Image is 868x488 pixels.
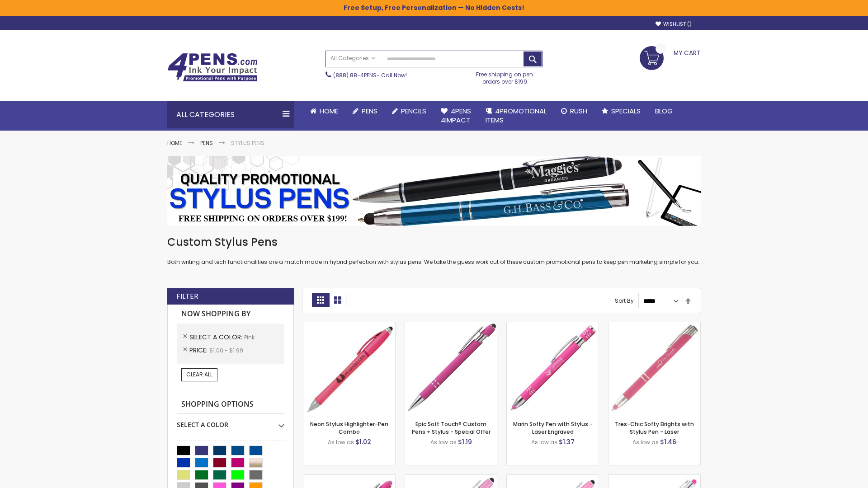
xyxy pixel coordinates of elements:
[303,101,345,121] a: Home
[312,293,329,307] strong: Grid
[167,156,701,226] img: Stylus Pens
[167,53,258,82] img: 4Pens Custom Pens and Promotional Products
[513,420,593,435] a: Marin Softy Pen with Stylus - Laser Engraved
[412,420,491,435] a: Epic Soft Touch® Custom Pens + Stylus - Special Offer
[244,333,255,341] span: Pink
[189,333,244,342] span: Select A Color
[167,235,701,249] h1: Custom Stylus Pens
[559,437,575,446] span: $1.37
[320,106,338,116] span: Home
[176,291,198,301] strong: Filter
[615,420,694,435] a: Tres-Chic Softy Brights with Stylus Pen - Laser
[326,51,380,66] a: All Categories
[328,438,354,446] span: As low as
[345,101,385,121] a: Pens
[405,322,497,414] img: 4P-MS8B-Pink
[458,437,472,446] span: $1.19
[355,437,371,446] span: $1.02
[467,67,543,85] div: Free shipping on pen orders over $199
[611,106,641,116] span: Specials
[401,106,426,116] span: Pencils
[441,106,471,125] span: 4Pens 4impact
[303,322,395,329] a: Neon Stylus Highlighter-Pen Combo-Pink
[330,55,376,62] span: All Categories
[507,322,599,329] a: Marin Softy Pen with Stylus - Laser Engraved-Pink
[362,106,377,116] span: Pens
[486,106,547,125] span: 4PROMOTIONAL ITEMS
[167,101,294,128] div: All Categories
[189,346,209,355] span: Price
[167,139,182,147] a: Home
[167,235,701,266] div: Both writing and tech functionalities are a match made in hybrid perfection with stylus pens. We ...
[181,368,217,381] a: Clear All
[609,474,700,482] a: Tres-Chic Softy with Stylus Top Pen - ColorJet-Pink
[430,438,457,446] span: As low as
[333,71,407,79] span: - Call Now!
[434,101,478,131] a: 4Pens4impact
[531,438,557,446] span: As low as
[200,139,213,147] a: Pens
[655,106,673,116] span: Blog
[570,106,587,116] span: Rush
[303,474,395,482] a: Ellipse Softy Brights with Stylus Pen - Laser-Pink
[177,414,284,429] div: Select A Color
[231,139,264,147] strong: Stylus Pens
[554,101,594,121] a: Rush
[648,101,680,121] a: Blog
[609,322,700,329] a: Tres-Chic Softy Brights with Stylus Pen - Laser-Pink
[310,420,388,435] a: Neon Stylus Highlighter-Pen Combo
[594,101,648,121] a: Specials
[615,297,634,305] label: Sort By
[303,322,395,414] img: Neon Stylus Highlighter-Pen Combo-Pink
[660,437,676,446] span: $1.46
[632,438,659,446] span: As low as
[405,322,497,329] a: 4P-MS8B-Pink
[186,371,212,378] span: Clear All
[385,101,434,121] a: Pencils
[507,474,599,482] a: Ellipse Stylus Pen - ColorJet-Pink
[177,305,284,324] strong: Now Shopping by
[209,347,243,354] span: $1.00 - $1.99
[478,101,554,131] a: 4PROMOTIONALITEMS
[405,474,497,482] a: Ellipse Stylus Pen - LaserMax-Pink
[656,21,692,28] a: Wishlist
[177,395,284,414] strong: Shopping Options
[507,322,599,414] img: Marin Softy Pen with Stylus - Laser Engraved-Pink
[609,322,700,414] img: Tres-Chic Softy Brights with Stylus Pen - Laser-Pink
[333,71,377,79] a: (888) 88-4PENS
